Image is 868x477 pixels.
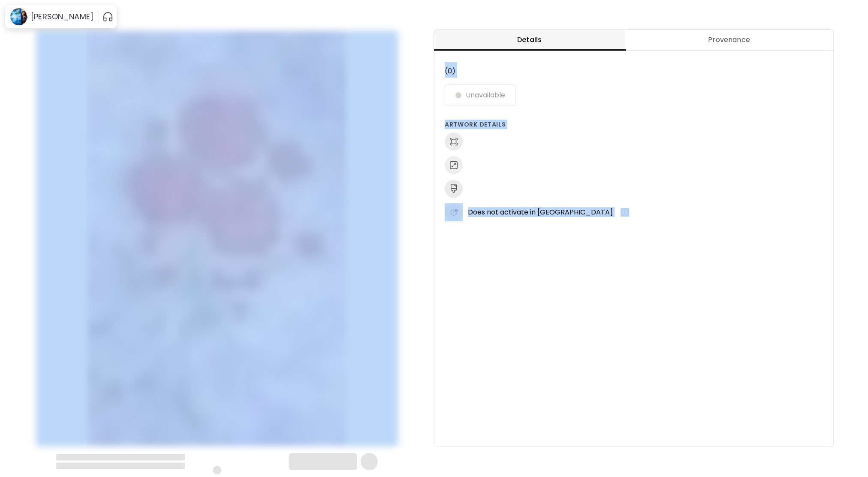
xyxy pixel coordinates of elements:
[468,208,613,217] span: Does not activate in [GEOGRAPHIC_DATA]
[630,35,828,45] span: Provenance
[445,133,463,151] img: discipline
[445,180,463,198] img: medium
[621,208,629,217] img: info-icon
[445,156,463,174] img: dimensions
[445,203,463,221] img: icon
[31,12,93,22] h6: [PERSON_NAME]
[445,120,823,129] h6: Artwork Details
[102,10,113,24] button: pauseOutline IconGradient Icon
[445,66,455,76] span: (0)
[439,35,620,45] span: Details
